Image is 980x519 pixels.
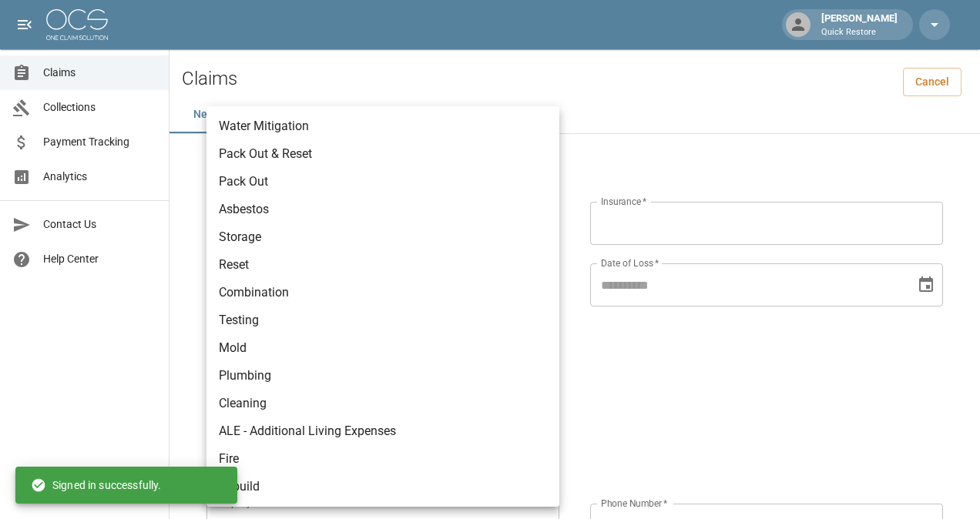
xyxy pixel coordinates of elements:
li: Testing [206,306,559,334]
li: Rebuild [206,473,559,501]
li: Water Mitigation [206,112,559,140]
li: Pack Out [206,168,559,196]
li: Reset [206,251,559,279]
li: Fire [206,445,559,473]
li: Asbestos [206,196,559,223]
div: Signed in successfully. [31,471,161,499]
li: ALE - Additional Living Expenses [206,417,559,445]
li: Plumbing [206,362,559,390]
li: Cleaning [206,390,559,417]
li: Combination [206,279,559,306]
li: Pack Out & Reset [206,140,559,168]
li: Storage [206,223,559,251]
li: Mold [206,334,559,362]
